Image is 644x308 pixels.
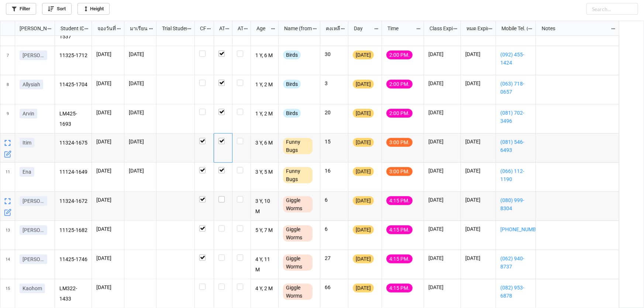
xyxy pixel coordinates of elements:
[129,138,152,145] p: [DATE]
[252,24,271,32] div: Age
[78,3,110,15] a: Height
[353,167,374,176] div: [DATE]
[96,138,120,145] p: [DATE]
[15,24,47,32] div: [PERSON_NAME] Name
[158,24,187,32] div: Trial Student
[23,285,42,292] p: Kaohom
[500,196,531,212] a: (080) 999-8304
[500,284,531,300] a: (082) 953-6878
[59,284,87,304] p: LM322-1433
[386,196,413,205] div: 4:15 PM.
[353,225,374,234] div: [DATE]
[0,21,55,36] div: grid
[428,138,456,145] p: [DATE]
[386,138,413,147] div: 3:00 PM.
[93,24,117,32] div: จองวันที่
[255,225,274,236] p: 5 Y, 7 M
[96,255,120,262] p: [DATE]
[23,168,31,176] p: Ena
[283,167,313,183] div: Funny Bugs
[125,24,149,32] div: มาเรียน
[7,75,9,104] span: 8
[325,138,344,145] p: 15
[7,46,9,75] span: 7
[500,51,531,67] a: (092) 455-1424
[428,196,456,204] p: [DATE]
[59,109,87,129] p: LM425-1693
[428,255,456,262] p: [DATE]
[325,109,344,116] p: 20
[59,138,87,148] p: 11324-1675
[280,24,312,32] div: Name (from Class)
[96,80,120,87] p: [DATE]
[255,138,274,148] p: 3 Y, 6 M
[386,167,413,176] div: 3:00 PM.
[353,80,374,89] div: [DATE]
[353,196,374,205] div: [DATE]
[428,80,456,87] p: [DATE]
[6,221,10,250] span: 13
[59,255,87,265] p: 11425-1746
[465,80,491,87] p: [DATE]
[129,167,152,174] p: [DATE]
[497,24,528,32] div: Mobile Tel. (from Nick Name)
[386,109,413,118] div: 2:00 PM.
[255,196,274,216] p: 3 Y, 10 M
[283,196,313,212] div: Giggle Worms
[196,24,206,32] div: CF
[325,196,344,204] p: 6
[465,225,491,233] p: [DATE]
[255,255,274,274] p: 4 Y, 11 M
[349,24,374,32] div: Day
[23,226,44,234] p: [PERSON_NAME]
[325,51,344,58] p: 30
[129,109,152,116] p: [DATE]
[386,284,413,293] div: 4:15 PM.
[325,167,344,174] p: 16
[215,24,225,32] div: ATT
[283,284,313,300] div: Giggle Worms
[129,51,152,58] p: [DATE]
[283,109,301,118] div: Birds
[465,167,491,174] p: [DATE]
[500,109,531,125] a: (081) 702-3496
[129,80,152,87] p: [DATE]
[500,138,531,154] a: (081) 546-6493
[428,167,456,174] p: [DATE]
[353,138,374,147] div: [DATE]
[6,163,10,191] span: 11
[96,196,120,204] p: [DATE]
[425,24,453,32] div: Class Expiration
[255,284,274,294] p: 4 Y, 2 M
[255,80,274,90] p: 1 Y, 2 M
[465,138,491,145] p: [DATE]
[386,255,413,263] div: 4:15 PM.
[59,167,87,177] p: 11124-1649
[500,167,531,183] a: (066) 112-1190
[283,80,301,89] div: Birds
[283,51,301,59] div: Birds
[42,3,72,15] a: Sort
[6,3,36,15] a: Filter
[465,51,491,58] p: [DATE]
[386,51,413,59] div: 2:00 PM.
[386,225,413,234] div: 4:15 PM.
[465,255,491,262] p: [DATE]
[386,80,413,89] div: 2:00 PM.
[500,80,531,96] a: (063) 718-0657
[233,24,244,32] div: ATK
[23,256,44,263] p: [PERSON_NAME]
[537,24,611,32] div: Notes
[586,3,638,15] input: Search...
[96,109,120,116] p: [DATE]
[23,197,44,205] p: [PERSON_NAME]
[465,196,491,204] p: [DATE]
[283,138,313,154] div: Funny Bugs
[255,51,274,61] p: 1 Y, 6 M
[255,109,274,119] p: 1 Y, 2 M
[325,225,344,233] p: 6
[6,279,10,308] span: 15
[59,196,87,207] p: 11324-1672
[353,284,374,293] div: [DATE]
[353,51,374,59] div: [DATE]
